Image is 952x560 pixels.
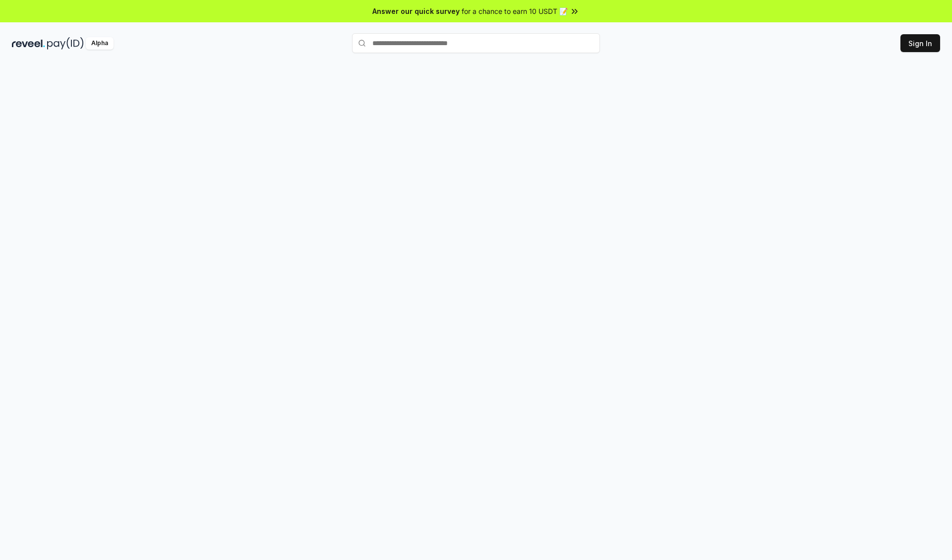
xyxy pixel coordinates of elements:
span: Answer our quick survey [372,6,460,16]
img: pay_id [47,37,84,50]
img: reveel_dark [12,37,45,50]
span: for a chance to earn 10 USDT 📝 [462,6,568,16]
div: Alpha [86,37,114,50]
button: Sign In [900,34,940,52]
